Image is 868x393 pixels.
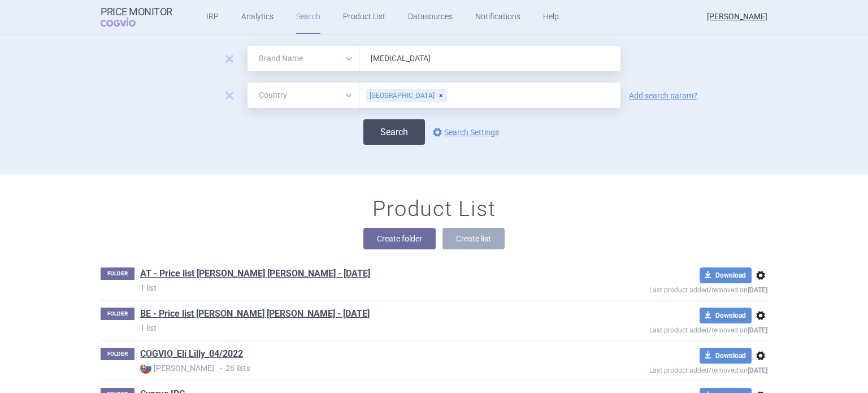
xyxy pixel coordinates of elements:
[748,286,767,294] strong: [DATE]
[366,89,447,102] div: [GEOGRAPHIC_DATA]
[140,348,243,360] a: COGVIO_Eli Lilly_04/2022
[372,196,496,222] h1: Product List
[101,348,134,360] p: FOLDER
[700,308,752,323] button: Download
[363,228,436,249] button: Create folder
[140,362,151,374] img: SK
[700,348,752,364] button: Download
[748,326,767,334] strong: [DATE]
[214,363,225,374] i: •
[140,348,243,362] h1: COGVIO_Eli Lilly_04/2022
[442,228,505,249] button: Create list
[101,18,151,27] span: COGVIO
[567,283,767,294] p: Last product added/removed on
[140,308,370,320] a: BE - Price list [PERSON_NAME] [PERSON_NAME] - [DATE]
[101,267,134,280] p: FOLDER
[140,322,567,334] p: 1 list
[101,6,172,28] a: Price MonitorCOGVIO
[567,364,767,374] p: Last product added/removed on
[140,267,370,280] a: AT - Price list [PERSON_NAME] [PERSON_NAME] - [DATE]
[140,308,370,322] h1: BE - Price list Eli Lilly - Sep 2021
[629,92,697,100] a: Add search param?
[700,267,752,283] button: Download
[101,308,134,320] p: FOLDER
[101,6,172,18] strong: Price Monitor
[140,267,370,282] h1: AT - Price list Eli Lilly - Sep 2021
[140,362,567,374] p: 26 lists
[140,362,214,374] strong: [PERSON_NAME]
[748,366,767,374] strong: [DATE]
[140,282,567,293] p: 1 list
[567,323,767,334] p: Last product added/removed on
[363,119,425,145] button: Search
[431,126,499,139] a: Search Settings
